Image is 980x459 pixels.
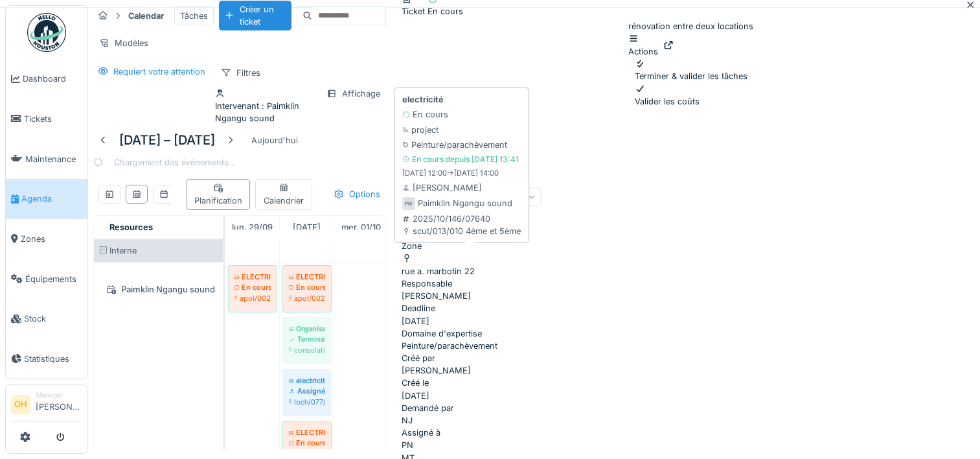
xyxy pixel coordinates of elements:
span: Zones [21,233,82,245]
div: rénovation entre deux locations [628,20,753,58]
div: Aujourd'hui [246,132,303,149]
div: Planification [192,182,244,207]
a: Tickets [6,99,87,139]
a: 1 octobre 2025 [338,218,384,236]
div: Calendrier [261,182,306,207]
div: Zone [402,240,980,252]
div: Demandé par [402,402,980,414]
a: Équipements [6,259,87,299]
div: Ticket [402,5,425,18]
div: Créé par [402,352,980,364]
div: apol/002/006 rez - 6 [289,449,325,459]
div: PN [402,439,413,451]
div: apol/002/006 rez - 6 [234,293,271,303]
div: Organisation du service technique opérationnel [289,324,325,334]
div: PN [402,197,415,210]
div: 2025/10/146/07640 [402,213,521,225]
div: En cours [289,282,325,292]
div: 4 [402,153,980,165]
div: project [402,124,439,136]
div: Paimklin Ngangu sound [102,281,215,298]
div: Deadline [402,302,980,314]
strong: electricité [402,93,444,106]
p: parachèvements [402,118,980,130]
small: [DATE] 12:00 -> [DATE] 14:00 [402,168,499,179]
a: Statistiques [6,339,87,379]
span: Maintenance [25,153,82,165]
div: Options [328,185,386,204]
div: scut/013/010 4ème et 5ème [402,225,521,237]
span: Équipements [25,273,82,285]
div: Manager [36,390,82,400]
div: loch/077/005 rez - b [289,397,325,407]
li: OH [11,395,30,414]
span: Statistiques [24,353,82,365]
li: [PERSON_NAME] [36,390,82,418]
div: Paimklin Ngangu sound [418,197,512,209]
div: Requiert votre attention [113,65,205,78]
div: rue a. marbotin 22 [402,265,475,277]
div: Type de ticket [402,203,980,215]
a: 29 septembre 2025 [229,218,276,236]
span: Dashboard [23,73,82,85]
div: NJ [402,414,413,427]
div: ELECTRICITE TICKET [289,427,325,438]
div: Intervenant [215,100,315,124]
a: Agenda [6,179,87,219]
div: Peinture/parachèvement [402,139,507,151]
span: Stock [24,312,82,325]
div: Filtres [215,64,266,82]
div: Responsable [402,277,980,290]
div: [PERSON_NAME] [402,182,482,194]
div: [DATE] [402,390,429,402]
div: Terminer & valider les tâches [635,58,747,82]
a: Zones [6,219,87,259]
div: ELECTRICITE [234,272,271,282]
div: Actions [628,33,658,58]
div: Modèles [93,34,154,53]
div: ELECTRICITE [289,272,325,282]
div: [PERSON_NAME] [402,352,980,377]
a: Dashboard [6,59,87,99]
a: 30 septembre 2025 [290,218,324,236]
span: Resources [109,222,153,232]
img: Badge_color-CXgf-gQk.svg [27,13,66,52]
div: En cours depuis [DATE] 13:41 [402,154,519,165]
div: [PERSON_NAME] [402,277,980,302]
div: Affichage [321,84,386,103]
div: Créer un ticket [219,1,291,30]
a: Stock [6,299,87,339]
div: En cours [427,5,463,18]
div: Peinture/parachèvement [402,327,980,352]
a: OH Manager[PERSON_NAME] [11,390,82,421]
div: Tâches [174,6,214,25]
h5: [DATE] – [DATE] [119,132,215,148]
div: consolation 70 [289,345,325,355]
span: Agenda [21,193,82,205]
div: Chargement des événements… [93,156,236,169]
div: Valider les coûts [635,82,747,107]
strong: Calendar [123,10,169,22]
a: Maintenance [6,139,87,179]
div: Terminé [289,334,325,344]
div: Assigné à [402,427,980,439]
div: Domaine d'expertise [402,327,980,340]
div: En cours [289,438,325,448]
div: En cours [234,282,271,292]
div: apol/002/006 rez - 6 [289,293,325,303]
div: Assigné [289,386,325,396]
div: electricité [289,375,325,386]
div: Numéro de ticket [402,165,980,178]
span: Tickets [24,113,82,125]
span: Interne [109,246,137,255]
div: Priorité [402,141,980,153]
div: Créé le [402,377,980,389]
div: En cours [402,108,448,121]
div: [DATE] [402,315,429,327]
